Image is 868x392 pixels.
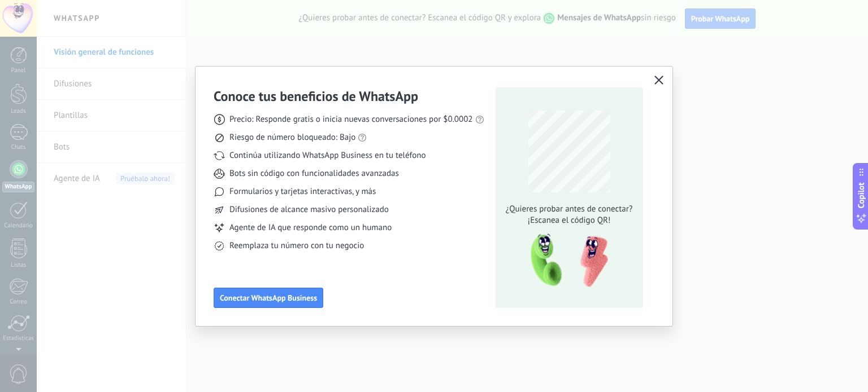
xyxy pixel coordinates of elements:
[229,150,426,161] span: Continúa utilizando WhatsApp Business en tu teléfono
[229,186,376,197] span: Formularios y tarjetas interactivas, y más
[229,240,364,252] span: Reemplaza tu número con tu negocio
[856,182,867,208] span: Copilot
[229,132,355,143] span: Riesgo de número bloqueado: Bajo
[229,204,389,215] span: Difusiones de alcance masivo personalizado
[229,222,392,234] span: Agente de IA que responde como un humano
[220,294,317,302] span: Conectar WhatsApp Business
[229,114,473,125] span: Precio: Responde gratis o inicia nuevas conversaciones por $0.0002
[502,204,636,215] span: ¿Quieres probar antes de conectar?
[214,288,323,308] button: Conectar WhatsApp Business
[214,87,418,105] h3: Conoce tus beneficios de WhatsApp
[229,168,399,179] span: Bots sin código con funcionalidades avanzadas
[502,215,636,226] span: ¡Escanea el código QR!
[521,231,610,291] img: qr-pic-1x.png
